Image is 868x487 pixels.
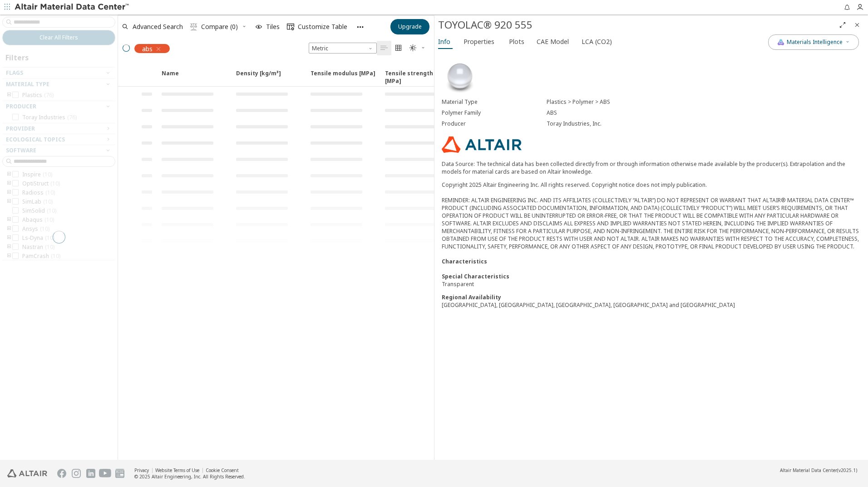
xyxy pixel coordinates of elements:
[777,39,784,46] img: AI Copilot
[547,120,861,127] div: Toray Industries, Inc.
[442,98,547,106] div: Material Type
[547,98,861,106] div: Plastics > Polymer > ABS
[156,69,231,86] span: Name
[7,469,47,477] img: Altair Engineering
[390,19,429,34] button: Upgrade
[438,34,450,49] span: Info
[201,24,238,30] span: Compare (0)
[442,273,861,280] div: Special Characteristics
[309,43,377,54] div: Unit System
[380,44,388,52] i: 
[464,34,494,49] span: Properties
[287,23,294,30] i: 
[134,473,245,480] div: © 2025 Altair Engineering, Inc. All Rights Reserved.
[391,41,406,55] button: Tile View
[509,34,524,49] span: Plots
[442,301,861,309] div: [GEOGRAPHIC_DATA], [GEOGRAPHIC_DATA], [GEOGRAPHIC_DATA], [GEOGRAPHIC_DATA] and [GEOGRAPHIC_DATA]
[15,3,130,12] img: Altair Material Data Center
[385,69,450,86] span: Tensile strength [MPa]
[438,18,835,32] div: TOYOLAC® 920 555
[398,23,422,30] span: Upgrade
[442,280,861,288] div: Transparent
[768,34,859,50] button: AI CopilotMaterials Intelligence
[547,109,861,117] div: ABS
[409,44,417,52] i: 
[442,181,861,250] div: Copyright 2025 Altair Engineering Inc. All rights reserved. Copyright notice does not imply publi...
[380,69,454,86] span: Tensile strength [MPa]
[442,160,861,175] p: Data Source: The technical data has been collected directly from or through information otherwise...
[298,24,347,30] span: Customize Table
[134,467,149,473] a: Privacy
[787,39,843,46] span: Materials Intelligence
[442,293,861,301] div: Regional Availability
[311,69,375,86] span: Tensile modulus [MPa]
[780,467,837,473] span: Altair Material Data Center
[266,24,280,30] span: Tiles
[582,34,612,49] span: LCA (CO2)
[850,18,864,32] button: Close
[442,109,547,117] div: Polymer Family
[442,258,861,265] div: Characteristics
[442,58,478,95] img: Material Type Image
[406,41,429,55] button: Theme
[537,34,569,49] span: CAE Model
[155,467,199,473] a: Website Terms of Use
[136,69,156,86] span: Expand
[780,467,857,473] div: (v2025.1)
[395,44,402,52] i: 
[206,467,239,473] a: Cookie Consent
[162,69,179,86] span: Name
[142,44,153,53] span: abs
[133,24,183,30] span: Advanced Search
[305,69,380,86] span: Tensile modulus [MPa]
[442,120,547,127] div: Producer
[309,43,377,54] span: Metric
[442,136,522,153] img: Logo - Provider
[231,69,305,86] span: Density [kg/m³]
[835,18,850,32] button: Full Screen
[377,41,391,55] button: Table View
[236,69,281,86] span: Density [kg/m³]
[190,23,197,30] i: 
